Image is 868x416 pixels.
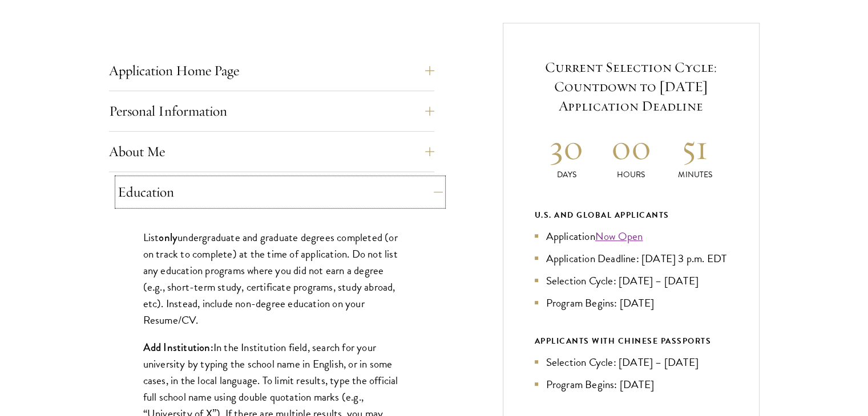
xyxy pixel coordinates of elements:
strong: Add Institution: [143,340,213,355]
p: Minutes [663,169,728,181]
li: Application Deadline: [DATE] 3 p.m. EDT [535,250,728,267]
p: Hours [599,169,663,181]
a: Now Open [595,228,643,244]
button: Application Home Page [109,57,434,84]
li: Application [535,228,728,244]
p: Days [535,169,599,181]
li: Selection Cycle: [DATE] – [DATE] [535,354,728,370]
h2: 51 [663,126,728,169]
li: Program Begins: [DATE] [535,295,728,311]
h2: 30 [535,126,599,169]
li: Selection Cycle: [DATE] – [DATE] [535,272,728,289]
h2: 00 [599,126,663,169]
button: Education [118,178,443,206]
li: Program Begins: [DATE] [535,376,728,393]
button: Personal Information [109,97,434,125]
strong: only [159,230,177,245]
p: List undergraduate and graduate degrees completed (or on track to complete) at the time of applic... [143,229,400,328]
h5: Current Selection Cycle: Countdown to [DATE] Application Deadline [535,58,728,116]
button: About Me [109,138,434,165]
div: U.S. and Global Applicants [535,208,728,222]
div: APPLICANTS WITH CHINESE PASSPORTS [535,334,728,348]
